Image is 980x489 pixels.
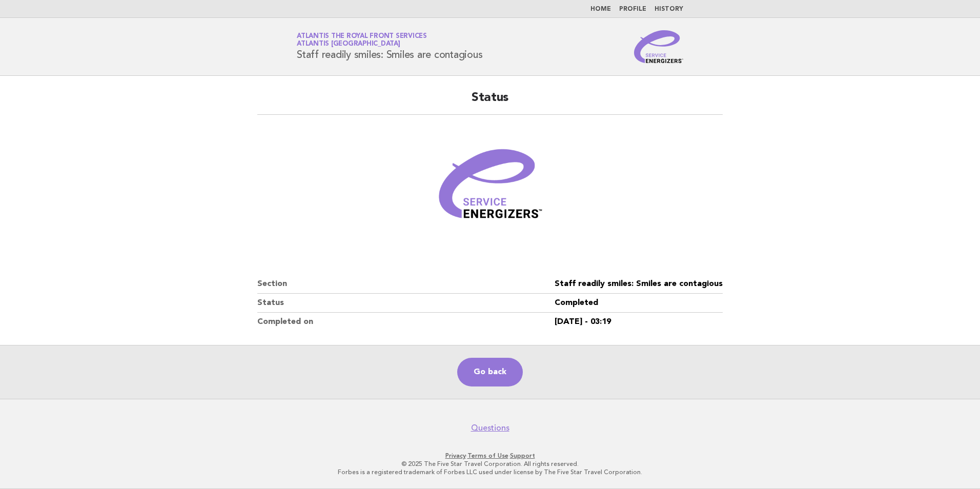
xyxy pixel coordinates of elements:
span: Atlantis [GEOGRAPHIC_DATA] [297,41,400,48]
a: History [655,6,683,12]
dd: Completed [555,294,723,313]
a: Atlantis The Royal Front ServicesAtlantis [GEOGRAPHIC_DATA] [297,33,427,47]
dt: Status [257,294,555,313]
dd: Staff readily smiles: Smiles are contagious [555,275,723,294]
a: Home [590,6,611,12]
a: Support [510,452,535,459]
p: Forbes is a registered trademark of Forbes LLC used under license by The Five Star Travel Corpora... [176,468,804,476]
h2: Status [257,90,723,115]
p: © 2025 The Five Star Travel Corporation. All rights reserved. [176,460,804,468]
a: Questions [471,423,509,433]
a: Privacy [445,452,466,459]
h1: Staff readily smiles: Smiles are contagious [297,33,482,60]
a: Go back [457,358,523,386]
img: Service Energizers [634,30,683,63]
dt: Section [257,275,555,294]
p: · · [176,452,804,460]
a: Profile [619,6,646,12]
a: Terms of Use [467,452,508,459]
img: Verified [428,127,552,250]
dd: [DATE] - 03:19 [555,313,723,331]
dt: Completed on [257,313,555,331]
